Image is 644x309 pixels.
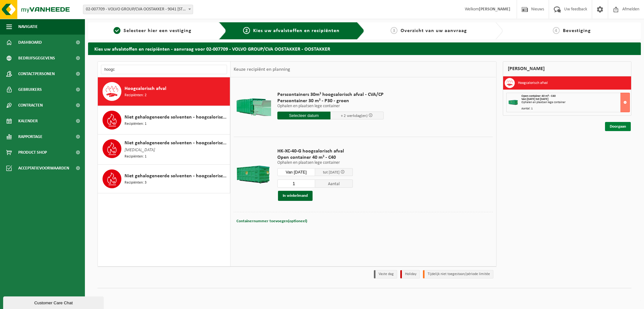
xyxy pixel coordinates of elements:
[230,62,293,77] div: Keuze recipiënt en planning
[341,114,368,118] span: + 2 werkdag(en)
[125,147,155,154] span: [MEDICAL_DATA]
[125,92,147,98] span: Recipiënten: 2
[323,170,340,174] span: tot [DATE]
[553,27,560,34] span: 4
[125,139,228,147] span: Niet gehalogeneerde solventen - hoogcalorisch in IBC
[3,295,105,309] iframe: chat widget
[125,85,166,92] span: Hoogcalorisch afval
[400,270,420,279] li: Holiday
[563,28,591,33] span: Bevestiging
[125,180,147,186] span: Recipiënten: 3
[125,172,228,180] span: Niet gehalogeneerde solventen - hoogcalorisch in kleinverpakking
[277,161,353,165] p: Ophalen en plaatsen lege container
[243,27,250,34] span: 2
[391,27,397,34] span: 3
[605,122,631,131] a: Doorgaan
[277,148,353,154] span: HK-XC-40-G hoogcalorisch afval
[503,61,632,76] div: [PERSON_NAME]
[277,168,315,176] input: Selecteer datum
[18,35,42,50] span: Dashboard
[98,165,230,193] button: Niet gehalogeneerde solventen - hoogcalorisch in kleinverpakking Recipiënten: 3
[315,179,353,188] span: Aantal
[114,27,120,34] span: 1
[374,270,397,279] li: Vaste dag
[101,65,227,74] input: Materiaal zoeken
[236,219,307,223] span: Containernummer toevoegen(optioneel)
[423,270,493,279] li: Tijdelijk niet toegestaan/période limitée
[83,5,193,14] span: 02-007709 - VOLVO GROUP/CVA OOSTAKKER - 9041 OOSTAKKER, SMALLEHEERWEG 31
[278,191,313,201] button: In winkelmand
[88,42,641,55] h2: Kies uw afvalstoffen en recipiënten - aanvraag voor 02-007709 - VOLVO GROUP/CVA OOSTAKKER - OOSTA...
[18,50,55,66] span: Bedrijfsgegevens
[83,5,193,14] span: 02-007709 - VOLVO GROUP/CVA OOSTAKKER - 9041 OOSTAKKER, SMALLEHEERWEG 31
[253,28,340,33] span: Kies uw afvalstoffen en recipiënten
[401,28,467,33] span: Overzicht van uw aanvraag
[124,28,192,33] span: Selecteer hier een vestiging
[521,107,630,110] div: Aantal: 1
[125,154,147,160] span: Recipiënten: 1
[18,160,69,176] span: Acceptatievoorwaarden
[277,91,384,98] span: Perscontainers 30m³ hoogcalorisch afval - CVA/CP
[125,121,147,127] span: Recipiënten: 1
[479,7,510,12] strong: [PERSON_NAME]
[236,217,308,226] button: Containernummer toevoegen(optioneel)
[125,113,228,121] span: Niet gehalogeneerde solventen - hoogcalorisch in 200lt-vat
[98,77,230,106] button: Hoogcalorisch afval Recipiënten: 2
[18,145,47,160] span: Product Shop
[18,19,38,35] span: Navigatie
[98,106,230,135] button: Niet gehalogeneerde solventen - hoogcalorisch in 200lt-vat Recipiënten: 1
[277,104,384,108] p: Ophalen en plaatsen lege container
[277,98,384,104] span: Perscontainer 30 m³ - P30 - groen
[277,154,353,161] span: Open container 40 m³ - C40
[18,66,55,82] span: Contactpersonen
[18,82,42,97] span: Gebruikers
[18,113,38,129] span: Kalender
[91,27,214,35] a: 1Selecteer hier een vestiging
[521,97,548,101] strong: Van [DATE] tot [DATE]
[18,129,42,145] span: Rapportage
[518,78,548,88] h3: Hoogcalorisch afval
[521,101,630,104] div: Ophalen en plaatsen lege container
[521,94,556,98] span: Open container 40 m³ - C40
[18,97,43,113] span: Contracten
[277,112,330,119] input: Selecteer datum
[98,135,230,165] button: Niet gehalogeneerde solventen - hoogcalorisch in IBC [MEDICAL_DATA] Recipiënten: 1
